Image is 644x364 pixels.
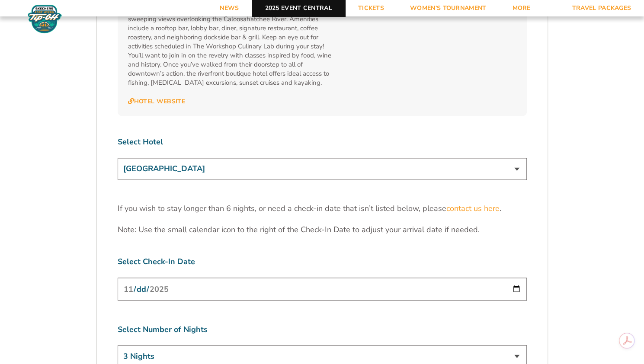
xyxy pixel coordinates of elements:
p: Note: Use the small calendar icon to the right of the Check-In Date to adjust your arrival date i... [118,224,527,235]
label: Select Check-In Date [118,256,527,267]
img: Fort Myers Tip-Off [26,4,64,34]
label: Select Number of Nights [118,324,527,335]
a: contact us here [446,203,500,214]
a: Hotel Website [128,98,185,105]
p: If you wish to stay longer than 6 nights, or need a check-in date that isn’t listed below, please . [118,203,527,214]
label: Select Hotel [118,137,527,147]
p: This brand new Marriott Autograph Collection hotel has 12 stories of sweeping views overlooking t... [128,6,335,87]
